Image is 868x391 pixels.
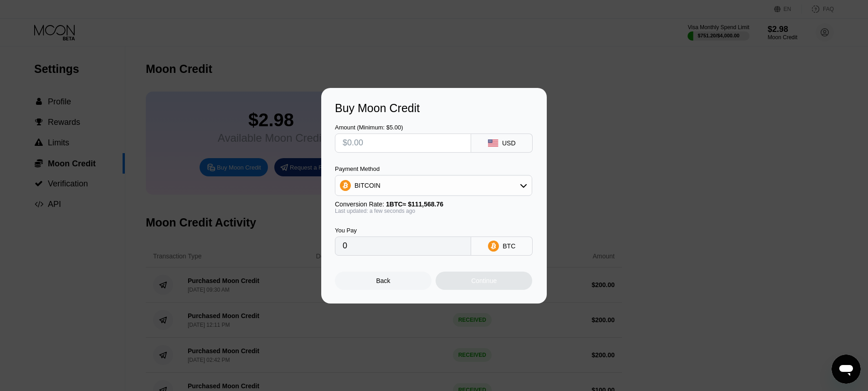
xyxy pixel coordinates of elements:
[335,165,532,172] div: Payment Method
[376,277,390,284] div: Back
[335,208,532,214] div: Last updated: a few seconds ago
[335,201,532,208] div: Conversion Rate:
[354,182,380,189] div: BITCOIN
[335,272,431,290] div: Back
[343,134,463,152] input: $0.00
[832,355,861,384] iframe: Button to launch messaging window
[335,227,471,234] div: You Pay
[335,102,533,115] div: Buy Moon Credit
[335,124,471,131] div: Amount (Minimum: $5.00)
[335,176,532,195] div: BITCOIN
[502,139,516,147] div: USD
[386,201,443,208] span: 1 BTC ≈ $111,568.76
[503,242,515,250] div: BTC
